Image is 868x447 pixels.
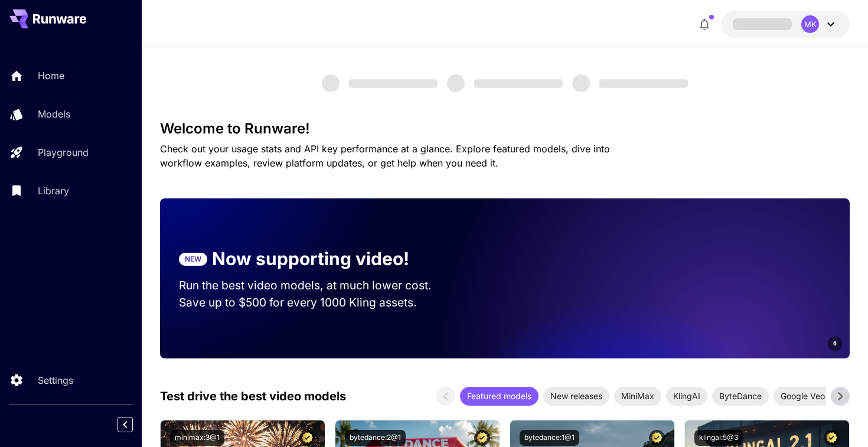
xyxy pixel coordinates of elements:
span: Check out your usage stats and API key performance at a glance. Explore featured models, dive int... [160,143,610,169]
button: minimax:3@1 [170,430,224,446]
p: Playground [38,145,89,159]
p: Now supporting video! [212,246,409,272]
p: Run the best video models, at much lower cost. [179,277,454,294]
span: MiniMax [614,390,661,402]
button: Certified Model – Vetted for best performance and includes a commercial license. [299,430,315,446]
p: Library [38,184,69,198]
div: MiniMax [614,387,661,406]
p: Models [38,107,70,121]
div: Collapse sidebar [126,414,142,435]
span: KlingAI [666,390,707,402]
div: Google Veo [774,387,832,406]
div: New releases [543,387,609,406]
p: Home [38,68,64,83]
button: bytedance:2@1 [345,430,406,446]
button: Collapse sidebar [118,417,133,432]
button: Certified Model – Vetted for best performance and includes a commercial license. [824,430,840,446]
span: Featured models [460,390,539,402]
span: 6 [833,339,837,348]
div: MK [801,15,819,33]
button: klingai:5@3 [694,430,743,446]
button: Certified Model – Vetted for best performance and includes a commercial license. [474,430,490,446]
span: ByteDance [712,390,769,402]
span: Google Veo [774,390,832,402]
button: MK [721,11,850,38]
div: Featured models [460,387,539,406]
button: Certified Model – Vetted for best performance and includes a commercial license. [649,430,665,446]
p: Save up to $500 for every 1000 Kling assets. [179,294,454,311]
h3: Welcome to Runware! [160,120,850,137]
div: KlingAI [666,387,707,406]
p: Test drive the best video models [160,387,346,405]
span: New releases [543,390,609,402]
p: NEW [185,254,201,265]
div: ByteDance [712,387,769,406]
p: Settings [38,373,73,387]
button: bytedance:1@1 [520,430,579,446]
